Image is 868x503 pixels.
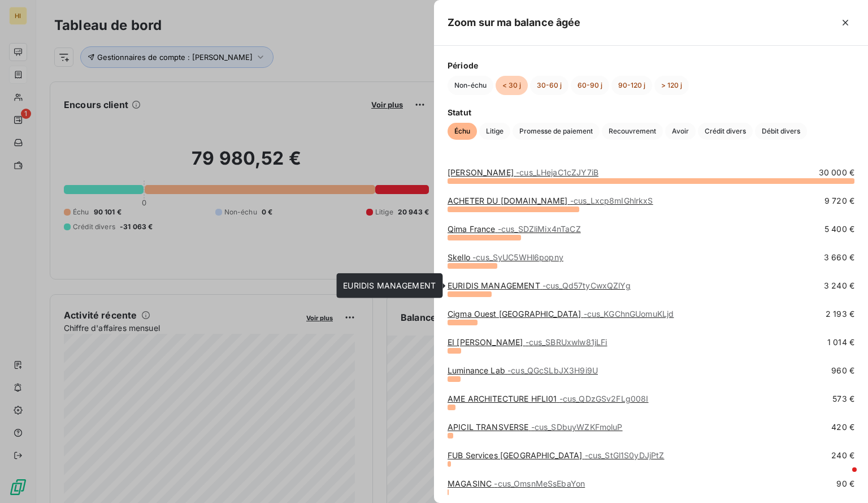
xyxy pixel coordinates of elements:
[571,76,609,95] button: 60-90 j
[448,59,854,71] span: Période
[448,479,585,488] a: MAGASINC
[479,123,510,140] button: Litige
[448,337,607,347] a: EI [PERSON_NAME]
[448,394,648,403] a: AME ARCHITECTURE HFLI01
[526,337,607,347] span: - cus_SBRUxwlw81jLFi
[343,281,436,290] span: EURIDIS MANAGEMENT
[602,123,663,140] button: Recouvrement
[832,393,854,405] span: 573 €
[530,76,568,95] button: 30-60 j
[826,308,854,320] span: 2 193 €
[448,309,674,319] a: Cigma Ouest [GEOGRAPHIC_DATA]
[698,123,753,140] button: Crédit divers
[824,223,854,235] span: 5 400 €
[448,15,581,31] h5: Zoom sur ma balance âgée
[516,167,598,177] span: - cus_LHejaC1cZJY7iB
[513,123,600,140] button: Promesse de paiement
[611,76,652,95] button: 90-120 j
[448,167,598,177] a: [PERSON_NAME]
[824,280,854,291] span: 3 240 €
[824,252,854,263] span: 3 660 €
[448,106,854,118] span: Statut
[448,366,598,375] a: Luminance Lab
[472,252,563,262] span: - cus_SyUC5WHl6popny
[507,366,598,375] span: - cus_QGcSLbJX3H9i9U
[570,196,653,205] span: - cus_Lxcp8mIGhlrkxS
[559,394,649,403] span: - cus_QDzGSv2FLg008I
[498,224,581,234] span: - cus_SDZliMix4nTaCZ
[584,309,674,319] span: - cus_KGChnGUomuKLjd
[496,76,528,95] button: < 30 j
[448,123,477,140] button: Échu
[827,337,854,348] span: 1 014 €
[585,450,665,460] span: - cus_StGl1S0yDJjPtZ
[531,422,623,432] span: - cus_SDbuyWZKFmoluP
[448,450,665,460] a: FUB Services [GEOGRAPHIC_DATA]
[494,479,585,488] span: - cus_OmsnMeSsEbaYon
[665,123,696,140] button: Avoir
[448,252,563,262] a: Skello
[448,224,581,234] a: Qima France
[824,195,854,207] span: 9 720 €
[755,123,807,140] button: Débit divers
[448,422,623,432] a: APICIL TRANSVERSE
[831,365,854,376] span: 960 €
[819,167,854,178] span: 30 000 €
[542,281,631,290] span: - cus_Qd57tyCwxQZlYg
[448,76,493,95] button: Non-échu
[831,422,854,433] span: 420 €
[654,76,689,95] button: > 120 j
[831,450,854,461] span: 240 €
[448,196,653,205] a: ACHETER DU [DOMAIN_NAME]
[448,281,631,290] a: EURIDIS MANAGEMENT
[830,465,857,492] iframe: Intercom live chat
